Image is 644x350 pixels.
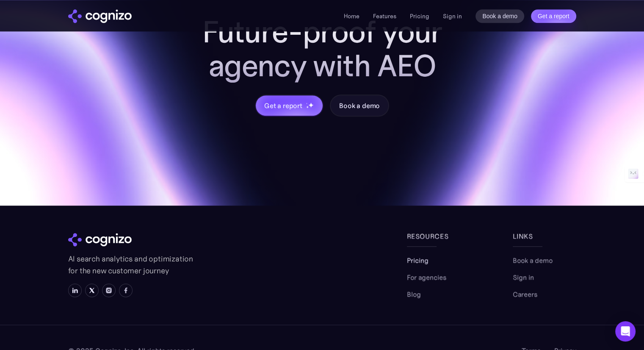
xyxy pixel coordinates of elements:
[407,255,428,265] a: Pricing
[344,12,359,20] a: Home
[68,9,132,23] a: home
[14,14,20,20] img: logo_orange.svg
[88,287,95,294] img: X icon
[84,49,91,56] img: tab_keywords_by_traffic_grey.svg
[330,94,389,117] a: Book a demo
[615,321,636,342] div: Open Intercom Messenger
[68,253,195,277] p: AI search analytics and optimization for the new customer journey
[14,22,20,29] img: website_grey.svg
[72,287,78,294] img: LinkedIn icon
[187,15,458,83] h2: Future-proof your agency with AEO
[407,231,470,241] div: Resources
[531,9,576,23] a: Get a report
[513,272,534,282] a: Sign in
[22,22,60,29] div: Domain: [URL]
[513,289,537,299] a: Careers
[475,9,524,23] a: Book a demo
[23,49,30,56] img: tab_domain_overview_orange.svg
[264,100,302,111] div: Get a report
[68,233,132,247] img: cognizo logo
[443,11,462,21] a: Sign in
[407,272,446,282] a: For agencies
[373,12,396,20] a: Features
[68,9,132,23] img: cognizo logo
[306,103,307,104] img: star
[513,231,576,241] div: links
[407,289,421,299] a: Blog
[308,102,314,108] img: star
[410,12,429,20] a: Pricing
[513,255,553,265] a: Book a demo
[32,50,76,56] div: Domain Overview
[255,94,323,117] a: Get a reportstarstarstar
[94,50,143,56] div: Keywords by Traffic
[306,106,309,108] img: star
[339,100,380,111] div: Book a demo
[24,14,41,20] div: v 4.0.25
